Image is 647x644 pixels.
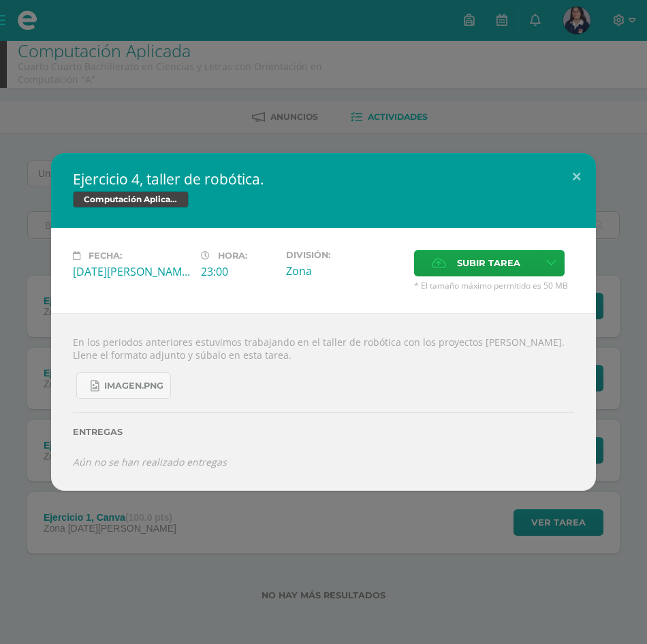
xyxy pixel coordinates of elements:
[89,251,122,261] span: Fecha:
[51,313,596,490] div: En los periodos anteriores estuvimos trabajando en el taller de robótica con los proyectos [PERSO...
[73,455,227,468] i: Aún no se han realizado entregas
[73,264,190,279] div: [DATE][PERSON_NAME]
[286,250,403,260] label: División:
[557,153,596,199] button: Close (Esc)
[286,263,403,278] div: Zona
[104,381,163,391] span: imagen.png
[457,251,520,276] span: Subir tarea
[76,372,171,399] a: imagen.png
[414,280,574,291] span: * El tamaño máximo permitido es 50 MB
[218,251,247,261] span: Hora:
[73,427,574,437] label: Entregas
[201,264,275,279] div: 23:00
[73,170,574,189] h2: Ejercicio 4, taller de robótica.
[73,191,189,208] span: Computación Aplicada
